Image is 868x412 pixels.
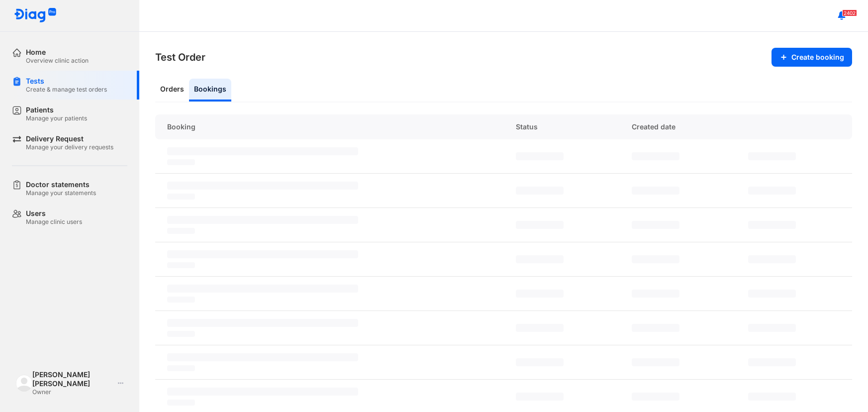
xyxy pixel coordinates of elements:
div: Status [504,114,620,139]
span: ‌ [167,285,358,293]
div: Manage clinic users [26,218,82,226]
img: logo [16,375,32,391]
div: Manage your delivery requests [26,143,113,151]
span: ‌ [167,400,195,406]
span: ‌ [167,216,358,224]
div: [PERSON_NAME] [PERSON_NAME] [32,370,114,388]
span: ‌ [167,297,195,303]
img: logo [14,8,57,23]
span: ‌ [748,290,796,298]
span: ‌ [632,290,679,298]
span: ‌ [167,331,195,337]
span: ‌ [748,221,796,229]
span: ‌ [167,159,195,165]
button: Create booking [772,48,852,67]
div: Manage your patients [26,114,87,122]
div: Delivery Request [26,134,113,143]
div: Home [26,48,89,57]
span: ‌ [167,250,358,258]
div: Users [26,209,82,218]
span: ‌ [632,152,679,160]
span: ‌ [748,324,796,332]
span: ‌ [632,255,679,263]
span: ‌ [167,262,195,268]
span: ‌ [167,388,358,396]
span: 2402 [842,9,857,16]
div: Tests [26,77,107,86]
div: Manage your statements [26,189,96,197]
span: ‌ [516,358,564,366]
span: ‌ [632,221,679,229]
span: ‌ [167,194,195,200]
span: ‌ [167,353,358,361]
span: ‌ [516,393,564,401]
span: ‌ [516,324,564,332]
span: ‌ [167,319,358,327]
span: ‌ [748,255,796,263]
span: ‌ [167,365,195,371]
div: Orders [155,79,189,102]
span: ‌ [516,187,564,195]
span: ‌ [516,221,564,229]
div: Patients [26,105,87,114]
div: Bookings [189,79,231,102]
span: ‌ [516,255,564,263]
div: Doctor statements [26,180,96,189]
span: ‌ [632,187,679,195]
div: Create & manage test orders [26,86,107,94]
span: ‌ [632,358,679,366]
span: ‌ [748,358,796,366]
span: ‌ [632,393,679,401]
div: Booking [155,114,504,139]
span: ‌ [167,147,358,155]
span: ‌ [748,393,796,401]
span: ‌ [516,290,564,298]
span: ‌ [167,228,195,234]
span: ‌ [632,324,679,332]
h3: Test Order [155,50,205,64]
span: ‌ [516,152,564,160]
div: Owner [32,388,114,396]
span: ‌ [748,152,796,160]
div: Created date [620,114,736,139]
div: Overview clinic action [26,57,89,65]
span: ‌ [167,182,358,190]
span: ‌ [748,187,796,195]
